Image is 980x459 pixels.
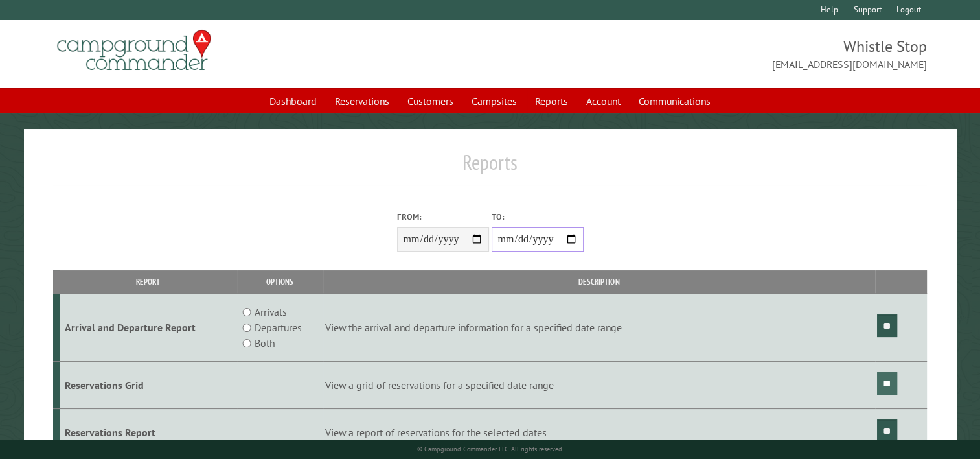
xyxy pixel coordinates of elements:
a: Customers [400,89,461,113]
td: Reservations Report [60,408,237,456]
h1: Reports [53,150,927,185]
label: From: [397,211,489,223]
td: View the arrival and departure information for a specified date range [323,294,875,362]
td: Reservations Grid [60,362,237,409]
td: Arrival and Departure Report [60,294,237,362]
td: View a grid of reservations for a specified date range [323,362,875,409]
a: Reports [527,89,576,113]
span: Whistle Stop [EMAIL_ADDRESS][DOMAIN_NAME] [490,36,928,72]
a: Campsites [464,89,525,113]
a: Dashboard [262,89,325,113]
th: Description [323,270,875,293]
a: Reservations [327,89,397,113]
label: To: [492,211,584,223]
a: Communications [631,89,718,113]
label: Both [255,335,275,351]
td: View a report of reservations for the selected dates [323,408,875,456]
small: © Campground Commander LLC. All rights reserved. [417,445,564,453]
th: Options [237,270,323,293]
img: Campground Commander [53,25,215,76]
label: Departures [255,320,302,335]
th: Report [60,270,237,293]
label: Arrivals [255,304,287,320]
a: Account [578,89,628,113]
